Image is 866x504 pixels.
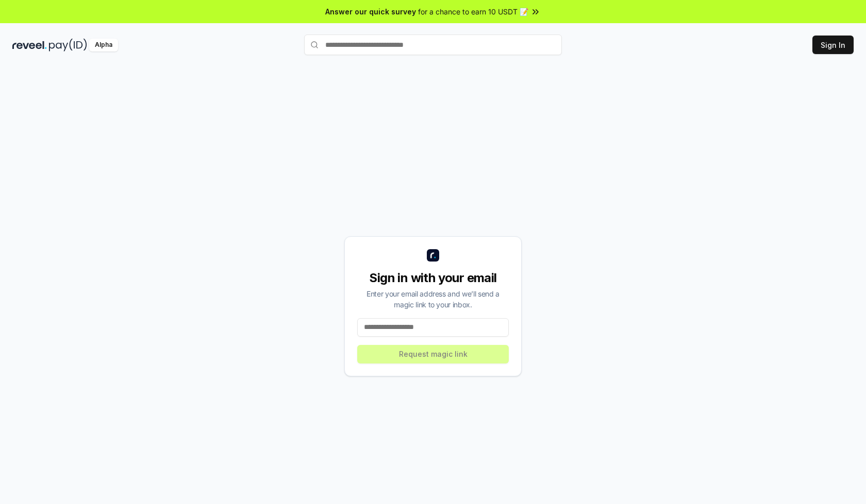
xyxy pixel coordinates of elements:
[357,288,509,310] div: Enter your email address and we’ll send a magic link to your inbox.
[89,39,118,51] div: Alpha
[812,36,854,54] button: Sign In
[418,6,528,17] span: for a chance to earn 10 USDT 📝
[49,39,87,51] img: pay_id
[357,270,509,286] div: Sign in with your email
[427,249,439,262] img: logo_small
[12,39,47,51] img: reveel_dark
[325,6,416,17] span: Answer our quick survey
